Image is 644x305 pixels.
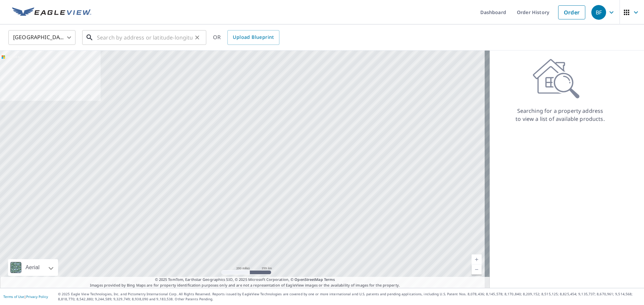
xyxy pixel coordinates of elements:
div: Aerial [8,259,58,276]
p: © 2025 Eagle View Technologies, Inc. and Pictometry International Corp. All Rights Reserved. Repo... [58,292,641,302]
a: Privacy Policy [26,294,48,299]
a: Current Level 5, Zoom Out [472,264,482,275]
a: Upload Blueprint [227,30,279,45]
div: [GEOGRAPHIC_DATA] [8,28,75,47]
span: © 2025 TomTom, Earthstar Geographics SIO, © 2025 Microsoft Corporation, © [155,277,335,283]
div: BF [591,5,606,20]
a: OpenStreetMap [294,277,323,282]
a: Current Level 5, Zoom In [472,254,482,264]
div: OR [213,30,279,45]
a: Terms [324,277,335,282]
p: Searching for a property address to view a list of available products. [515,107,605,123]
a: Terms of Use [3,294,24,299]
p: | [3,295,48,299]
input: Search by address or latitude-longitude [97,28,193,47]
img: EV Logo [12,7,91,17]
div: Aerial [23,259,42,276]
span: Upload Blueprint [233,33,274,42]
button: Clear [193,33,202,42]
a: Order [558,5,585,19]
